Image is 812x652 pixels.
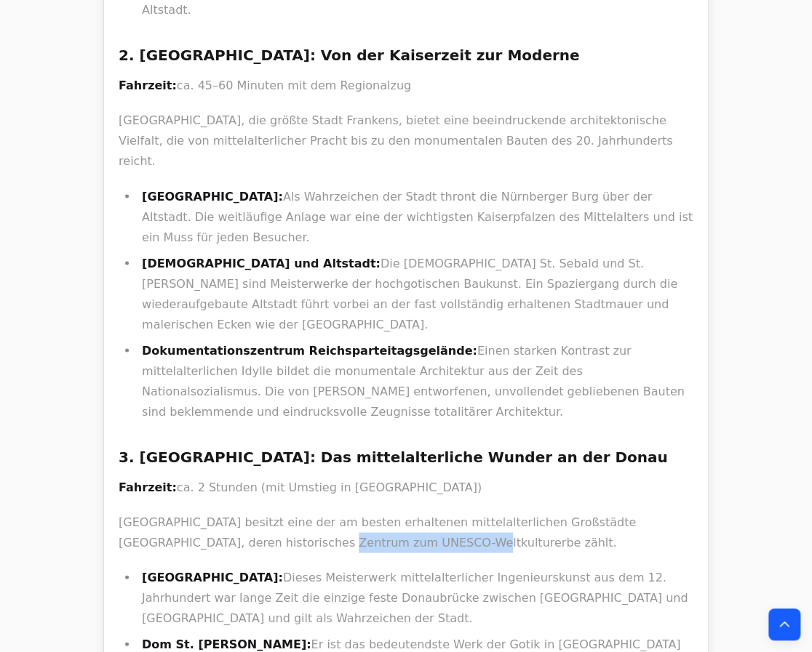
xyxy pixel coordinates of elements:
[138,340,693,422] li: Einen starken Kontrast zur mittelalterlichen Idylle bildet die monumentale Architektur aus der Ze...
[119,79,177,92] strong: Fahrzeit:
[119,480,177,494] strong: Fahrzeit:
[119,76,693,96] p: ca. 45–60 Minuten mit dem Regionalzug
[142,343,477,357] strong: Dokumentationszentrum Reichsparteitagsgelände:
[119,477,693,497] p: ca. 2 Stunden (mit Umstieg in [GEOGRAPHIC_DATA])
[768,608,800,640] button: Back to top
[142,570,283,584] strong: [GEOGRAPHIC_DATA]:
[119,512,693,552] p: [GEOGRAPHIC_DATA] besitzt eine der am besten erhaltenen mittelalterlichen Großstädte [GEOGRAPHIC_...
[119,110,693,172] p: [GEOGRAPHIC_DATA], die größte Stadt Frankens, bietet eine beeindruckende architektonische Vielfal...
[119,448,668,465] strong: 3. [GEOGRAPHIC_DATA]: Das mittelalterliche Wunder an der Donau
[142,256,381,270] strong: [DEMOGRAPHIC_DATA] und Altstadt:
[119,47,579,64] strong: 2. [GEOGRAPHIC_DATA]: Von der Kaiserzeit zur Moderne
[138,567,693,628] li: Dieses Meisterwerk mittelalterlicher Ingenieurskunst aus dem 12. Jahrhundert war lange Zeit die e...
[138,186,693,247] li: Als Wahrzeichen der Stadt thront die Nürnberger Burg über der Altstadt. Die weitläufige Anlage wa...
[138,253,693,334] li: Die [DEMOGRAPHIC_DATA] St. Sebald und St. [PERSON_NAME] sind Meisterwerke der hochgotischen Bauku...
[142,637,311,651] strong: Dom St. [PERSON_NAME]:
[142,189,283,203] strong: [GEOGRAPHIC_DATA]:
